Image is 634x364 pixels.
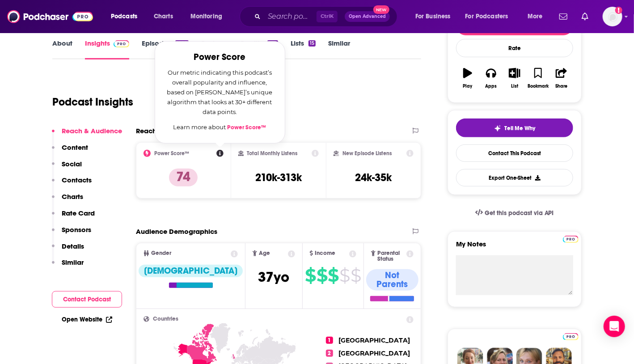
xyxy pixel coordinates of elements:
[52,291,122,308] button: Contact Podcast
[105,9,149,24] button: open menu
[52,258,84,275] button: Similar
[166,122,274,132] p: Learn more about
[184,9,234,24] button: open menu
[62,160,82,168] p: Social
[52,176,92,192] button: Contacts
[373,5,389,14] span: New
[315,250,335,256] span: Income
[247,150,298,157] h2: Total Monthly Listens
[305,268,316,283] span: $
[338,349,410,357] span: [GEOGRAPHIC_DATA]
[136,227,217,236] h2: Audience Demographics
[151,250,171,256] span: Gender
[377,250,405,262] span: Parental Status
[52,95,133,109] h1: Podcast Insights
[456,144,573,162] a: Contact This Podcast
[326,350,333,357] span: 2
[526,62,549,94] button: Bookmark
[154,150,189,157] h2: Power Score™
[139,265,243,277] div: [DEMOGRAPHIC_DATA]
[456,240,573,255] label: My Notes
[463,84,473,89] div: Play
[255,171,302,184] h3: 210k-313k
[556,9,571,24] a: Show notifications dropdown
[52,160,82,176] button: Social
[62,258,84,267] p: Similar
[521,9,554,24] button: open menu
[142,39,189,59] a: Episodes1028
[345,11,390,22] button: Open AdvancedNew
[528,10,543,23] span: More
[264,9,317,24] input: Search podcasts, credits, & more...
[154,10,173,23] span: Charts
[85,39,129,59] a: InsightsPodchaser Pro
[248,6,406,27] div: Search podcasts, credits, & more...
[62,143,88,152] p: Content
[52,39,72,59] a: About
[62,192,83,201] p: Charts
[148,9,178,24] a: Charts
[563,234,579,243] a: Pro website
[338,336,410,344] span: [GEOGRAPHIC_DATA]
[349,14,386,19] span: Open Advanced
[166,68,274,117] p: Our metric indicating this podcast’s overall popularity and influence, based on [PERSON_NAME]’s u...
[328,268,339,283] span: $
[486,84,497,89] div: Apps
[52,143,88,160] button: Content
[228,124,266,131] a: Power Score™
[604,316,625,337] div: Open Intercom Messenger
[166,52,274,62] h2: Power Score
[175,40,189,47] div: 1028
[563,333,579,340] img: Podchaser Pro
[62,127,122,135] p: Reach & Audience
[62,209,95,217] p: Rate Card
[317,268,327,283] span: $
[52,209,95,225] button: Rate Card
[136,127,156,135] h2: Reach
[603,7,622,26] img: User Profile
[550,62,573,94] button: Share
[259,250,270,256] span: Age
[456,39,573,57] div: Rate
[479,62,503,94] button: Apps
[465,10,508,23] span: For Podcasters
[111,10,137,23] span: Podcasts
[62,316,112,323] a: Open Website
[505,125,536,132] span: Tell Me Why
[415,10,451,23] span: For Business
[615,7,622,14] svg: Add a profile image
[52,242,84,258] button: Details
[563,332,579,340] a: Pro website
[342,150,392,157] h2: New Episode Listens
[309,40,316,47] div: 15
[460,9,521,24] button: open menu
[258,268,289,286] span: 37 yo
[267,40,278,47] div: 214
[317,11,338,22] span: Ctrl K
[603,7,622,26] span: Logged in as shcarlos
[468,202,561,224] a: Get this podcast via API
[503,62,526,94] button: List
[366,269,418,291] div: Not Parents
[511,84,518,89] div: List
[52,192,83,209] button: Charts
[409,9,462,24] button: open menu
[340,268,350,283] span: $
[555,84,567,89] div: Share
[291,39,316,59] a: Lists15
[563,236,579,243] img: Podchaser Pro
[328,39,350,59] a: Similar
[52,127,122,143] button: Reach & Audience
[603,7,622,26] button: Show profile menu
[494,125,501,132] img: tell me why sparkle
[62,225,91,234] p: Sponsors
[351,268,361,283] span: $
[7,8,93,25] img: Podchaser - Follow, Share and Rate Podcasts
[240,39,278,59] a: Credits214
[578,9,592,24] a: Show notifications dropdown
[114,40,129,47] img: Podchaser Pro
[62,242,84,250] p: Details
[456,62,479,94] button: Play
[528,84,549,89] div: Bookmark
